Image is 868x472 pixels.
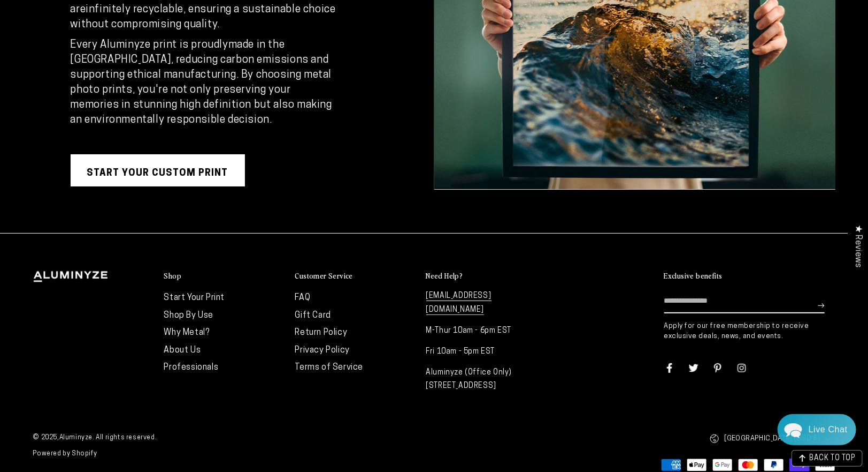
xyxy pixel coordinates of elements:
summary: Exclusive benefits [664,271,835,281]
small: © 2025, . All rights reserved. [33,430,434,446]
p: Fri 10am - 5pm EST [426,345,547,358]
a: FAQ [295,294,311,302]
a: About Us [164,346,201,355]
div: Contact Us Directly [809,414,848,445]
a: Gift Card [295,311,331,320]
a: Aluminyze [59,434,93,441]
a: Shop By Use [164,311,214,320]
summary: Need Help? [426,271,547,281]
summary: Customer Service [295,271,416,281]
p: M-Thur 10am - 6pm EST [426,324,547,338]
a: Return Policy [295,328,348,337]
a: Start Your Print [164,294,225,302]
p: Every Aluminyze print is proudly , reducing carbon emissions and supporting ethical manufacturing... [71,38,338,128]
div: Click to open Judge.me floating reviews tab [848,216,868,276]
h2: Shop [164,271,182,281]
a: Professionals [164,363,219,372]
a: Why Metal? [164,328,210,337]
a: Start Your Custom Print [71,154,245,186]
button: [GEOGRAPHIC_DATA] (USD $) [710,427,835,450]
a: Powered by Shopify [33,451,97,457]
a: [EMAIL_ADDRESS][DOMAIN_NAME] [426,292,491,314]
a: Privacy Policy [295,346,350,355]
h2: Exclusive benefits [664,271,723,281]
span: BACK TO TOP [809,455,856,462]
h2: Need Help? [426,271,463,281]
strong: infinitely recyclable [86,4,183,15]
span: [GEOGRAPHIC_DATA] (USD $) [725,432,820,445]
p: Aluminyze (Office Only) [STREET_ADDRESS] [426,366,547,393]
h2: Customer Service [295,271,353,281]
a: Terms of Service [295,363,364,372]
button: Subscribe [818,289,825,321]
div: Chat widget toggle [778,414,856,445]
p: Apply for our free membership to receive exclusive deals, news, and events. [664,321,835,341]
summary: Shop [164,271,285,281]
